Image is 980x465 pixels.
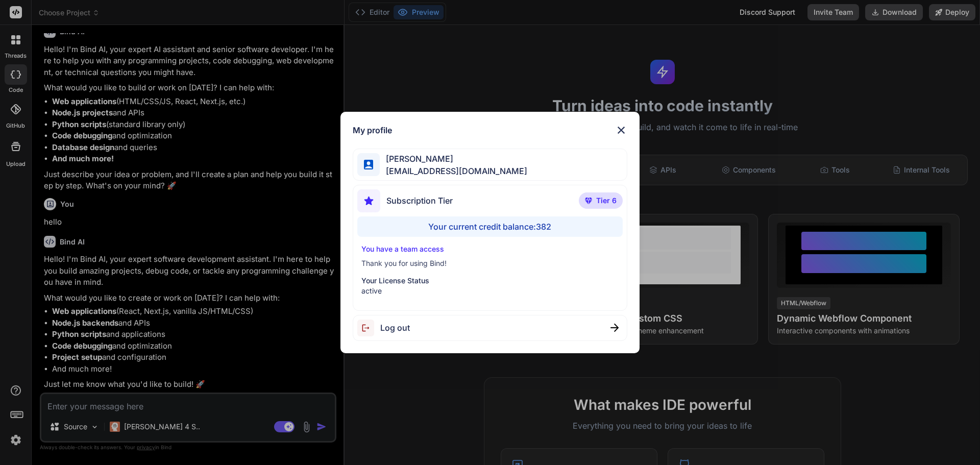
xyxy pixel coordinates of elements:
[361,258,619,268] p: Thank you for using Bind!
[386,194,453,207] span: Subscription Tier
[380,322,410,334] span: Log out
[380,153,527,165] span: [PERSON_NAME]
[364,160,374,169] img: profile
[357,320,380,336] img: logout
[615,124,627,136] img: close
[357,189,380,212] img: subscription
[357,216,623,237] div: Your current credit balance: 382
[610,324,619,332] img: close
[361,286,619,296] p: active
[596,195,617,206] span: Tier 6
[361,244,619,254] p: You have a team access
[585,198,592,204] img: premium
[353,124,392,136] h1: My profile
[361,276,619,286] p: Your License Status
[380,165,527,177] span: [EMAIL_ADDRESS][DOMAIN_NAME]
